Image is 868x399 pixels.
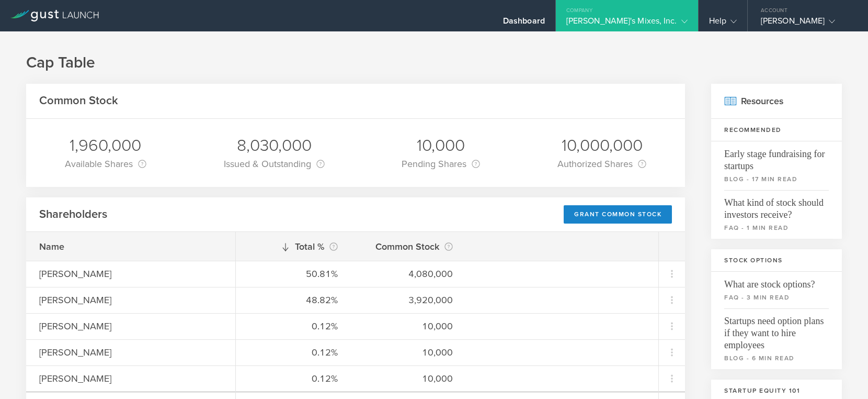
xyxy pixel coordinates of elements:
h3: Stock Options [711,249,842,272]
span: What are stock options? [724,272,829,291]
div: 8,030,000 [224,135,325,157]
div: Common Stock [364,239,453,254]
div: 10,000 [364,346,453,359]
iframe: Chat Widget [816,349,868,399]
div: 3,920,000 [364,293,453,307]
div: Issued & Outstanding [224,157,325,171]
h3: Recommended [711,119,842,141]
small: blog - 17 min read [724,174,829,184]
h2: Common Stock [39,93,118,108]
div: 10,000 [364,372,453,385]
div: Dashboard [503,16,545,31]
a: What are stock options?faq - 3 min read [711,272,842,308]
h2: Shareholders [39,207,107,222]
div: [PERSON_NAME] [39,319,222,333]
h1: Cap Table [26,52,842,73]
div: [PERSON_NAME] [39,372,222,385]
div: 10,000 [402,135,480,157]
div: 1,960,000 [65,135,146,157]
a: Early stage fundraising for startupsblog - 17 min read [711,141,842,190]
div: Available Shares [65,157,146,171]
a: Startups need option plans if they want to hire employeesblog - 6 min read [711,308,842,369]
div: 50.81% [249,267,338,281]
small: blog - 6 min read [724,353,829,363]
span: Startups need option plans if they want to hire employees [724,308,829,351]
div: [PERSON_NAME] [761,16,850,31]
div: Total % [249,239,338,254]
div: 0.12% [249,346,338,359]
div: Name [39,240,222,253]
div: 10,000,000 [557,135,646,157]
div: 0.12% [249,372,338,385]
div: Grant Common Stock [564,205,672,224]
div: Authorized Shares [557,157,646,171]
h2: Resources [711,84,842,119]
div: Pending Shares [402,157,480,171]
div: 4,080,000 [364,267,453,281]
div: [PERSON_NAME] [39,267,222,281]
div: [PERSON_NAME] [39,293,222,307]
div: 0.12% [249,319,338,333]
div: Help [709,16,737,31]
span: Early stage fundraising for startups [724,141,829,172]
div: 10,000 [364,319,453,333]
div: [PERSON_NAME] [39,346,222,359]
small: faq - 3 min read [724,293,829,302]
span: What kind of stock should investors receive? [724,190,829,221]
small: faq - 1 min read [724,223,829,232]
div: [PERSON_NAME]'s Mixes, Inc. [566,16,688,31]
a: What kind of stock should investors receive?faq - 1 min read [711,190,842,239]
div: 48.82% [249,293,338,307]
